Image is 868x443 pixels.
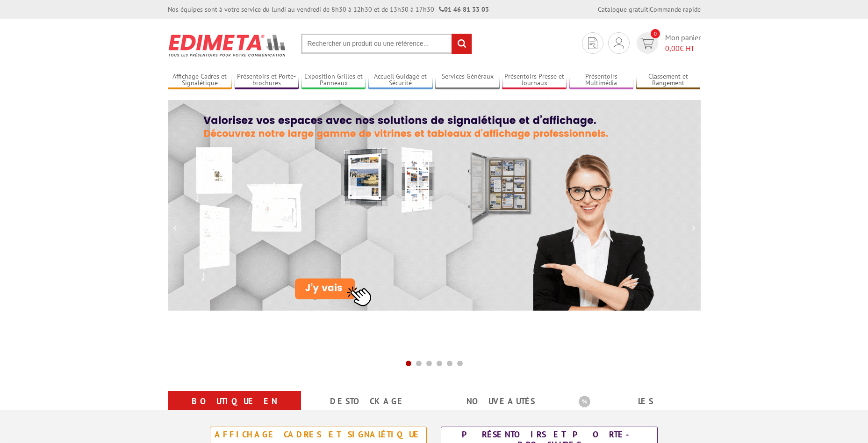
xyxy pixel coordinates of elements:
a: Catalogue gratuit [598,5,648,14]
img: devis rapide [588,37,597,49]
a: Classement et Rangement [636,73,701,88]
a: Commande rapide [650,5,701,14]
img: devis rapide [640,38,654,49]
a: nouveautés [445,393,556,410]
a: Destockage [312,393,423,410]
span: 0,00 [665,44,680,53]
input: rechercher [452,34,472,54]
span: € HT [665,43,701,54]
b: Les promotions [579,393,696,412]
span: Mon panier [665,32,701,54]
img: Présentoir, panneau, stand - Edimeta - PLV, affichage, mobilier bureau, entreprise [168,28,287,63]
a: Accueil Guidage et Sécurité [368,73,433,88]
a: Les promotions [579,393,689,427]
a: Services Généraux [435,73,500,88]
img: devis rapide [614,37,624,49]
div: Affichage Cadres et Signalétique [213,429,424,440]
a: Présentoirs Presse et Journaux [502,73,567,88]
a: Présentoirs et Porte-brochures [235,73,299,88]
a: Exposition Grilles et Panneaux [301,73,366,88]
a: Affichage Cadres et Signalétique [168,73,232,88]
div: | [598,5,701,14]
input: Rechercher un produit ou une référence... [301,34,472,54]
strong: 01 46 81 33 03 [439,5,489,14]
a: Boutique en ligne [179,393,290,427]
a: devis rapide 0 Mon panier 0,00€ HT [634,32,701,54]
div: Nos équipes sont à votre service du lundi au vendredi de 8h30 à 12h30 et de 13h30 à 17h30 [168,5,489,14]
a: Présentoirs Multimédia [569,73,634,88]
span: 0 [651,29,660,38]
